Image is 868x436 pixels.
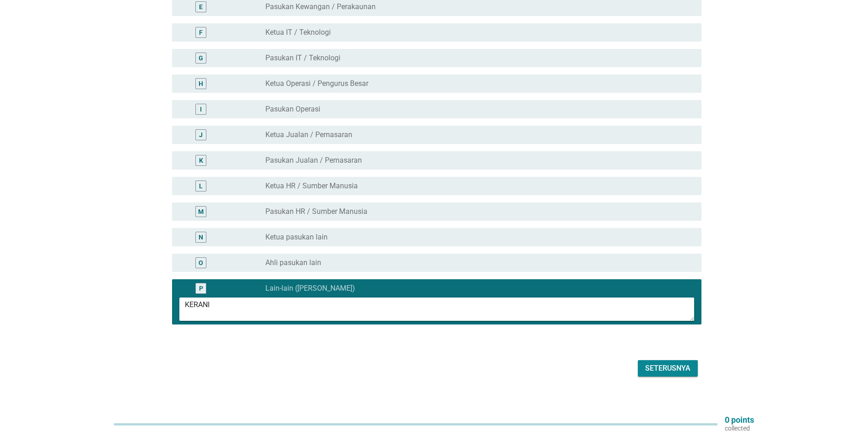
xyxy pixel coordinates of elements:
[199,233,203,242] div: N
[199,258,203,268] div: O
[199,156,203,165] div: K
[199,28,203,37] div: F
[199,53,203,63] div: G
[265,79,368,88] label: Ketua Operasi / Pengurus Besar
[265,130,352,139] label: Ketua Jualan / Pemasaran
[199,130,203,140] div: J
[265,233,328,242] label: Ketua pasukan lain
[725,424,754,432] p: collected
[265,284,355,293] label: Lain-lain ([PERSON_NAME])
[200,105,202,114] div: I
[265,2,376,11] label: Pasukan Kewangan / Perakaunan
[265,53,340,63] label: Pasukan IT / Teknologi
[265,156,362,165] label: Pasukan Jualan / Pemasaran
[199,181,203,191] div: L
[638,360,698,377] button: Seterusnya
[199,79,203,89] div: H
[725,416,754,424] p: 0 points
[199,284,203,293] div: P
[199,2,203,12] div: E
[265,28,331,37] label: Ketua IT / Teknologi
[265,181,358,191] label: Ketua HR / Sumber Manusia
[198,207,204,217] div: M
[265,105,320,114] label: Pasukan Operasi
[645,363,690,374] div: Seterusnya
[265,207,367,216] label: Pasukan HR / Sumber Manusia
[265,258,321,267] label: Ahli pasukan lain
